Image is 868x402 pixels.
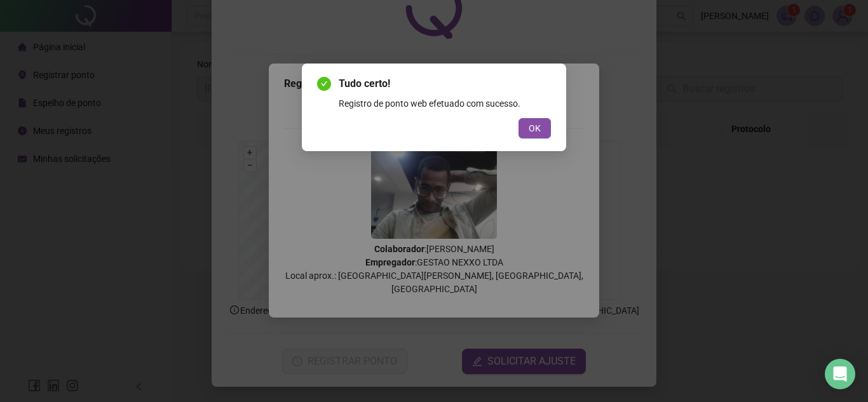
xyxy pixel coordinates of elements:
[825,359,855,389] div: Open Intercom Messenger
[529,121,541,135] span: OK
[317,77,331,91] span: check-circle
[519,118,551,138] button: OK
[339,97,551,111] div: Registro de ponto web efetuado com sucesso.
[339,76,551,91] span: Tudo certo!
